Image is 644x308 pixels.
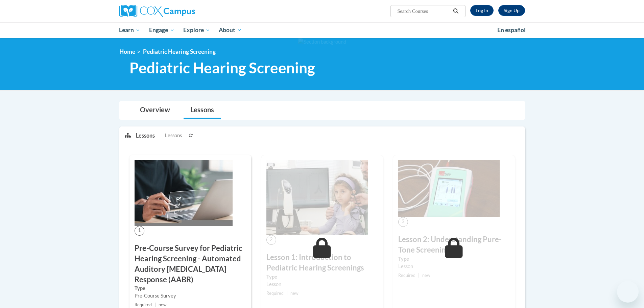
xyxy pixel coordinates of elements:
[135,226,144,236] span: 1
[398,273,415,278] span: Required
[418,273,420,278] span: |
[266,273,378,281] label: Type
[398,263,510,270] div: Lesson
[115,22,145,38] a: Learn
[298,38,346,46] img: Section background
[219,26,242,34] span: About
[493,23,530,37] a: En español
[149,26,174,34] span: Engage
[119,26,140,34] span: Learn
[266,281,378,288] div: Lesson
[214,22,246,38] a: About
[179,22,215,38] a: Explore
[143,48,216,55] span: Pediatric Hearing Screening
[497,26,526,33] span: En español
[266,160,368,235] img: Course Image
[145,22,179,38] a: Engage
[119,5,195,17] img: Cox Campus
[286,291,288,296] span: |
[183,26,210,34] span: Explore
[266,252,378,273] h3: Lesson 1: Introduction to Pediatric Hearing Screenings
[159,302,167,307] span: new
[498,5,525,16] a: Register
[266,235,276,245] span: 2
[398,160,500,217] img: Course Image
[135,292,246,300] div: Pre-Course Survey
[119,48,135,55] a: Home
[133,101,177,119] a: Overview
[290,291,299,296] span: new
[451,7,461,15] button: Search
[266,291,284,296] span: Required
[165,132,182,139] span: Lessons
[109,22,535,38] div: Main menu
[135,285,246,292] label: Type
[184,101,221,119] a: Lessons
[129,59,315,77] span: Pediatric Hearing Screening
[422,273,430,278] span: new
[398,234,510,255] h3: Lesson 2: Understanding Pure-Tone Screenings
[470,5,494,16] a: Log In
[135,160,233,226] img: Course Image
[136,132,155,139] p: Lessons
[397,7,451,15] input: Search Courses
[398,255,510,263] label: Type
[119,5,248,17] a: Cox Campus
[154,302,156,307] span: |
[617,281,639,303] iframe: Button to launch messaging window
[398,217,408,227] span: 3
[135,302,152,307] span: Required
[135,243,246,285] h3: Pre-Course Survey for Pediatric Hearing Screening - Automated Auditory [MEDICAL_DATA] Response (A...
